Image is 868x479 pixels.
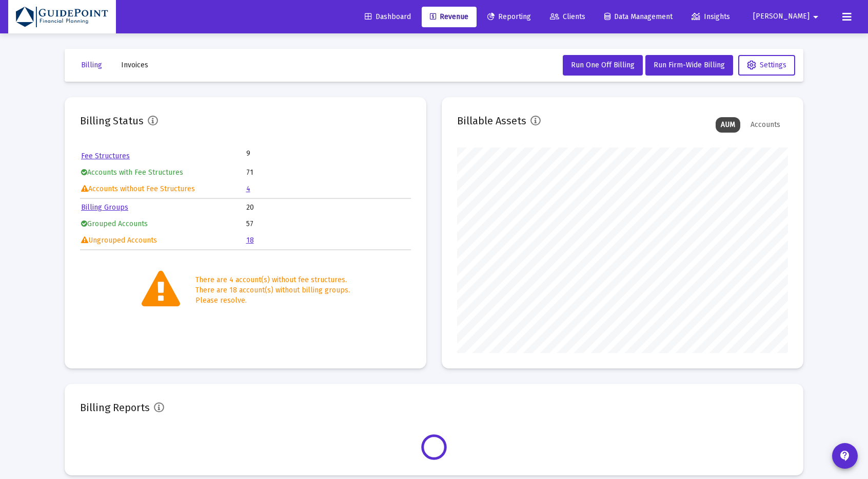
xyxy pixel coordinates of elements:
[571,61,635,69] span: Run One Off Billing
[246,200,410,215] td: 20
[81,61,102,69] span: Billing
[542,7,594,27] a: Clients
[604,12,673,21] span: Data Management
[195,296,350,306] div: Please resolve.
[741,6,834,27] button: [PERSON_NAME]
[357,7,419,27] a: Dashboard
[563,55,643,76] button: Run One Off Billing
[745,117,785,133] div: Accounts
[430,12,468,21] span: Revenue
[246,165,410,180] td: 71
[654,61,725,69] span: Run Firm-Wide Billing
[81,152,130,160] a: Fee Structures
[80,399,150,416] h2: Billing Reports
[810,7,822,27] mat-icon: arrow_drop_down
[81,233,245,248] td: Ungrouped Accounts
[246,216,410,232] td: 57
[246,236,254,245] a: 18
[738,55,795,76] button: Settings
[457,113,526,129] h2: Billable Assets
[246,185,250,193] a: 4
[195,285,350,296] div: There are 18 account(s) without billing groups.
[81,181,245,197] td: Accounts without Fee Structures
[645,55,733,76] button: Run Firm-Wide Billing
[422,7,477,27] a: Revenue
[113,55,156,76] button: Invoices
[550,12,585,21] span: Clients
[747,61,786,69] span: Settings
[839,450,851,462] mat-icon: contact_support
[81,165,245,180] td: Accounts with Fee Structures
[16,7,108,27] img: Dashboard
[487,12,531,21] span: Reporting
[596,7,681,27] a: Data Management
[81,203,128,212] a: Billing Groups
[716,117,740,133] div: AUM
[80,113,144,129] h2: Billing Status
[121,61,148,69] span: Invoices
[479,7,539,27] a: Reporting
[81,216,245,232] td: Grouped Accounts
[753,12,810,21] span: [PERSON_NAME]
[195,275,350,285] div: There are 4 account(s) without fee structures.
[246,149,328,159] td: 9
[683,7,738,27] a: Insights
[365,12,411,21] span: Dashboard
[73,55,110,76] button: Billing
[692,12,730,21] span: Insights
